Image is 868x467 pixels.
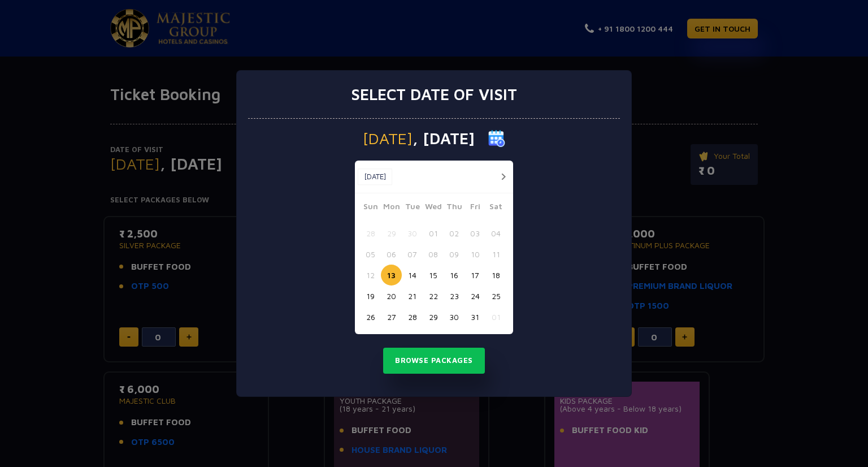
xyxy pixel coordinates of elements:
span: Wed [423,200,444,216]
span: Thu [444,200,465,216]
button: 18 [485,265,506,286]
button: 20 [381,286,402,306]
button: 10 [465,244,485,265]
img: calender icon [488,130,505,147]
button: [DATE] [358,168,392,185]
button: 08 [423,244,444,265]
button: 25 [485,286,506,306]
button: 12 [360,265,381,286]
button: 01 [485,306,506,327]
button: 29 [423,306,444,327]
button: 01 [423,223,444,244]
button: 13 [381,265,402,286]
button: Browse Packages [383,348,485,374]
button: 05 [360,244,381,265]
span: Mon [381,200,402,216]
span: [DATE] [363,131,413,146]
button: 21 [402,286,423,306]
button: 07 [402,244,423,265]
button: 28 [360,223,381,244]
h3: Select date of visit [351,85,517,104]
button: 15 [423,265,444,286]
button: 11 [485,244,506,265]
button: 30 [402,223,423,244]
button: 16 [444,265,465,286]
button: 24 [465,286,485,306]
button: 19 [360,286,381,306]
button: 06 [381,244,402,265]
span: Tue [402,200,423,216]
span: Sat [485,200,506,216]
button: 23 [444,286,465,306]
button: 02 [444,223,465,244]
span: , [DATE] [413,131,475,146]
button: 28 [402,306,423,327]
button: 09 [444,244,465,265]
button: 14 [402,265,423,286]
button: 22 [423,286,444,306]
button: 04 [485,223,506,244]
button: 27 [381,306,402,327]
button: 26 [360,306,381,327]
button: 29 [381,223,402,244]
button: 30 [444,306,465,327]
button: 31 [465,306,485,327]
button: 17 [465,265,485,286]
span: Sun [360,200,381,216]
span: Fri [465,200,485,216]
button: 03 [465,223,485,244]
